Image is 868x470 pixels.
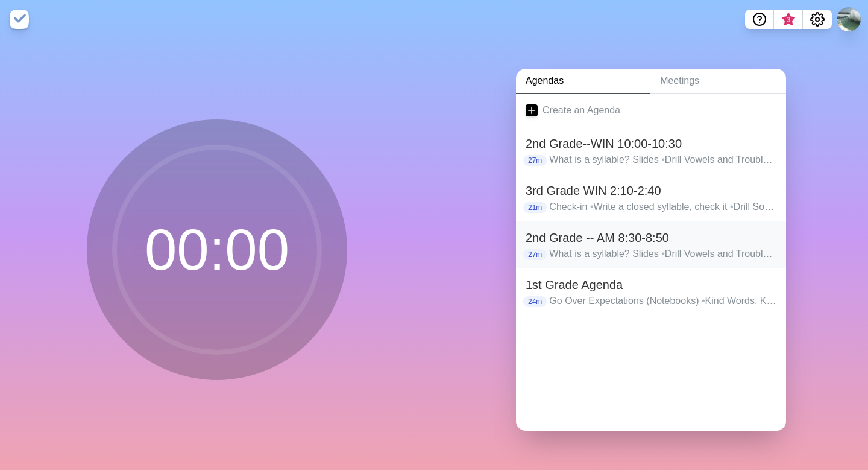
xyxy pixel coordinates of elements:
[730,202,734,212] span: •
[661,249,665,259] span: •
[10,10,29,29] img: timeblocks logo
[702,296,705,306] span: •
[650,69,786,94] a: Meetings
[774,10,803,29] button: What’s new
[526,276,776,294] h2: 1st Grade Agenda
[523,296,547,307] p: 24m
[549,294,776,308] p: Go Over Expectations (Notebooks) Kind Words, Kind Voice Sound cards Card Flipping - whisper sound...
[526,135,776,153] h2: 2nd Grade--WIN 10:00-10:30
[526,182,776,200] h2: 3rd Grade WIN 2:10-2:40
[526,229,776,247] h2: 2nd Grade -- AM 8:30-8:50
[523,155,547,166] p: 27m
[549,247,776,261] p: What is a syllable? Slides Drill Vowels and Trouble Sounds Card Flip - Cllosed with Digraphs Two-...
[523,202,547,213] p: 21m
[803,10,832,29] button: Settings
[516,94,786,127] a: Create an Agenda
[590,202,594,212] span: •
[549,200,776,214] p: Check-in Write a closed syllable, check it Drill Sounds Intro Card Flipping (CVC digraphs) [PERSO...
[784,15,793,25] span: 3
[516,69,650,94] a: Agendas
[661,154,665,165] span: •
[745,10,774,29] button: Help
[549,153,776,167] p: What is a syllable? Slides Drill Vowels and Trouble Sounds Card Flip - Cllosed with Digraphs Two-...
[523,249,547,260] p: 27m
